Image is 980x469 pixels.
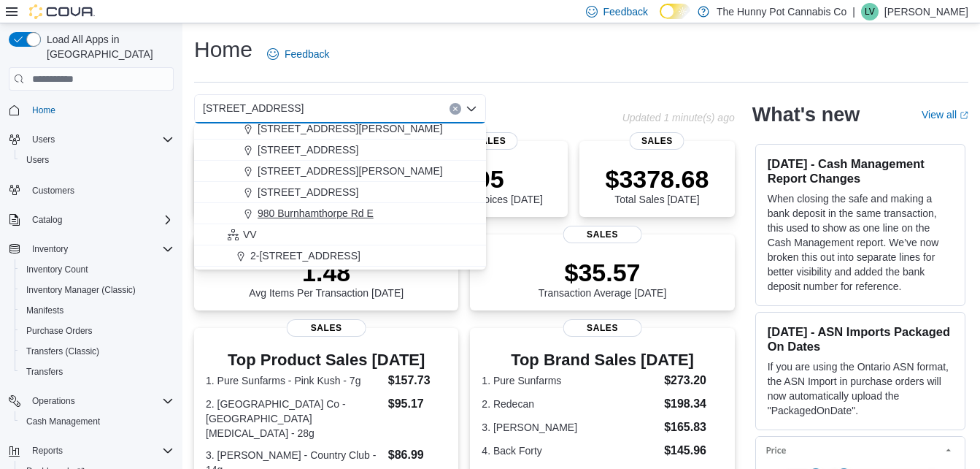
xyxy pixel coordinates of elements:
[20,322,99,340] a: Purchase Orders
[26,264,88,275] span: Inventory Count
[194,118,486,140] button: [STREET_ADDRESS][PERSON_NAME]
[3,129,180,150] button: Users
[861,3,879,20] div: Laura Vale
[852,3,855,20] p: |
[32,185,74,197] span: Customers
[539,258,667,299] div: Transaction Average [DATE]
[20,151,174,169] span: Users
[922,109,968,121] a: View allExternal link
[20,363,174,381] span: Transfers
[258,121,443,136] span: [STREET_ADDRESS][PERSON_NAME]
[768,191,953,294] p: When closing the safe and making a bank deposit in the same transaction, this used to show as one...
[26,392,81,410] button: Operations
[563,319,642,337] span: Sales
[752,103,860,126] h2: What's new
[15,411,180,432] button: Cash Management
[20,302,69,319] a: Manifests
[20,413,106,430] a: Cash Management
[26,182,80,199] a: Customers
[717,3,846,20] p: The Hunny Pot Cannabis Co
[388,372,447,389] dd: $157.73
[26,131,61,148] button: Users
[29,4,95,19] img: Cova
[960,111,968,120] svg: External link
[865,3,875,20] span: LV
[3,179,180,200] button: Customers
[194,224,486,245] button: VV
[466,103,477,115] button: Close list of options
[450,103,461,115] button: Clear input
[26,284,136,296] span: Inventory Manager (Classic)
[463,132,517,150] span: Sales
[250,248,360,263] span: 2-[STREET_ADDRESS]
[194,35,252,64] h1: Home
[482,420,658,435] dt: 3. [PERSON_NAME]
[482,351,722,369] h3: Top Brand Sales [DATE]
[388,395,447,413] dd: $95.17
[768,359,953,418] p: If you are using the Ontario ASN format, the ASN Import in purchase orders will now automatically...
[3,210,180,230] button: Catalog
[15,280,180,300] button: Inventory Manager (Classic)
[26,240,74,258] button: Inventory
[20,281,174,299] span: Inventory Manager (Classic)
[194,140,486,161] button: [STREET_ADDRESS]
[482,373,658,388] dt: 1. Pure Sunfarms
[482,397,658,411] dt: 2. Redecan
[605,164,709,205] div: Total Sales [DATE]
[15,341,180,362] button: Transfers (Classic)
[258,142,358,157] span: [STREET_ADDRESS]
[26,416,100,427] span: Cash Management
[32,134,55,145] span: Users
[26,154,49,166] span: Users
[32,445,63,457] span: Reports
[20,363,69,381] a: Transfers
[26,305,63,316] span: Manifests
[622,112,735,123] p: Updated 1 minute(s) ago
[3,441,180,461] button: Reports
[194,245,486,267] button: 2-[STREET_ADDRESS]
[26,366,63,378] span: Transfers
[20,302,174,319] span: Manifests
[206,351,447,369] h3: Top Product Sales [DATE]
[539,258,667,287] p: $35.57
[206,373,382,388] dt: 1. Pure Sunfarms - Pink Kush - 7g
[3,99,180,121] button: Home
[249,258,404,287] p: 1.48
[26,131,174,148] span: Users
[194,267,486,288] button: 2-7481 Oakwood Dr.
[664,372,723,389] dd: $273.20
[32,243,68,255] span: Inventory
[32,214,62,226] span: Catalog
[26,392,174,410] span: Operations
[884,3,968,20] p: [PERSON_NAME]
[3,391,180,411] button: Operations
[26,442,174,460] span: Reports
[243,227,257,242] span: VV
[20,322,174,340] span: Purchase Orders
[20,261,174,278] span: Inventory Count
[20,413,174,430] span: Cash Management
[664,419,723,436] dd: $165.83
[41,32,174,61] span: Load All Apps in [GEOGRAPHIC_DATA]
[15,150,180,170] button: Users
[26,101,174,119] span: Home
[20,261,94,278] a: Inventory Count
[630,132,684,150] span: Sales
[26,325,93,337] span: Purchase Orders
[603,4,648,19] span: Feedback
[660,19,660,20] span: Dark Mode
[26,102,61,119] a: Home
[660,4,690,19] input: Dark Mode
[194,161,486,182] button: [STREET_ADDRESS][PERSON_NAME]
[249,258,404,299] div: Avg Items Per Transaction [DATE]
[15,321,180,341] button: Purchase Orders
[20,281,142,299] a: Inventory Manager (Classic)
[32,395,75,407] span: Operations
[26,211,68,229] button: Catalog
[206,397,382,441] dt: 2. [GEOGRAPHIC_DATA] Co - [GEOGRAPHIC_DATA][MEDICAL_DATA] - 28g
[258,206,374,221] span: 980 Burnhamthorpe Rd E
[26,180,174,199] span: Customers
[258,164,443,178] span: [STREET_ADDRESS][PERSON_NAME]
[194,203,486,224] button: 980 Burnhamthorpe Rd E
[768,324,953,354] h3: [DATE] - ASN Imports Packaged On Dates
